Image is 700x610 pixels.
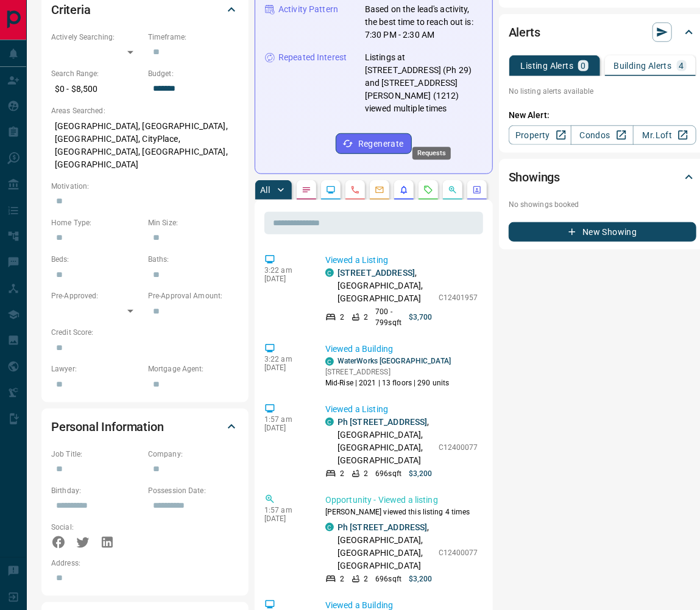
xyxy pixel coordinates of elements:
[51,327,239,338] p: Credit Score:
[340,573,344,584] p: 2
[439,292,478,303] p: C12401957
[51,105,239,116] p: Areas Searched:
[375,185,384,195] svg: Emails
[509,23,540,42] h2: Alerts
[409,468,433,479] p: $3,200
[614,61,672,70] p: Building Alerts
[365,51,483,115] p: Listings at [STREET_ADDRESS] (Ph 29) and [STREET_ADDRESS][PERSON_NAME] (1212) viewed multiple times
[148,254,239,265] p: Baths:
[375,468,401,479] p: 696 sqft
[439,547,478,558] p: C12400077
[264,266,307,275] p: 3:22 am
[148,290,239,301] p: Pre-Approval Amount:
[472,185,482,195] svg: Agent Actions
[409,573,433,584] p: $3,200
[571,125,634,145] a: Condos
[679,61,684,70] p: 4
[264,424,307,432] p: [DATE]
[423,185,433,195] svg: Requests
[325,523,334,531] div: condos.ca
[51,32,142,43] p: Actively Searching:
[264,355,307,363] p: 3:22 am
[509,222,696,242] button: New Showing
[340,468,344,479] p: 2
[325,254,478,267] p: Viewed a Listing
[325,494,478,507] p: Opportunity - Viewed a listing
[264,514,307,523] p: [DATE]
[148,485,239,496] p: Possession Date:
[409,312,433,323] p: $3,700
[148,449,239,460] p: Company:
[260,186,270,194] p: All
[338,417,428,427] a: Ph [STREET_ADDRESS]
[375,306,401,328] p: 700 - 799 sqft
[365,3,483,41] p: Based on the lead's activity, the best time to reach out is: 7:30 PM - 2:30 AM
[509,109,696,122] p: New Alert:
[336,133,412,154] button: Regenerate
[326,185,336,195] svg: Lead Browsing Activity
[148,363,239,374] p: Mortgage Agent:
[278,3,338,16] p: Activity Pattern
[264,275,307,283] p: [DATE]
[325,418,334,426] div: condos.ca
[338,521,433,572] p: , [GEOGRAPHIC_DATA], [GEOGRAPHIC_DATA], [GEOGRAPHIC_DATA]
[581,61,585,70] p: 0
[51,412,239,441] div: Personal Information
[51,254,142,265] p: Beds:
[412,147,451,160] div: Requests
[338,357,451,365] a: WaterWorks [GEOGRAPHIC_DATA]
[264,363,307,372] p: [DATE]
[148,32,239,43] p: Timeframe:
[364,312,368,323] p: 2
[51,363,142,374] p: Lawyer:
[509,163,696,192] div: Showings
[51,522,142,533] p: Social:
[148,217,239,228] p: Min Size:
[338,522,428,532] a: Ph [STREET_ADDRESS]
[51,449,142,460] p: Job Title:
[338,267,433,305] p: , [GEOGRAPHIC_DATA], [GEOGRAPHIC_DATA]
[51,68,142,79] p: Search Range:
[51,558,239,569] p: Address:
[399,185,409,195] svg: Listing Alerts
[509,167,560,187] h2: Showings
[633,125,696,145] a: Mr.Loft
[509,18,696,47] div: Alerts
[51,485,142,496] p: Birthday:
[148,68,239,79] p: Budget:
[325,377,451,388] p: Mid-Rise | 2021 | 13 floors | 290 units
[375,573,401,584] p: 696 sqft
[350,185,360,195] svg: Calls
[325,343,478,356] p: Viewed a Building
[338,416,433,467] p: , [GEOGRAPHIC_DATA], [GEOGRAPHIC_DATA], [GEOGRAPHIC_DATA]
[448,185,458,195] svg: Opportunities
[338,268,415,278] a: [STREET_ADDRESS]
[325,507,478,517] p: [PERSON_NAME] viewed this listing 4 times
[340,312,344,323] p: 2
[264,415,307,424] p: 1:57 am
[51,217,142,228] p: Home Type:
[51,181,239,192] p: Motivation:
[264,506,307,514] p: 1:57 am
[325,366,451,377] p: [STREET_ADDRESS]
[439,442,478,453] p: C12400077
[325,268,334,277] div: condos.ca
[509,199,696,210] p: No showings booked
[51,116,239,175] p: [GEOGRAPHIC_DATA], [GEOGRAPHIC_DATA], [GEOGRAPHIC_DATA], CityPlace, [GEOGRAPHIC_DATA], [GEOGRAPHI...
[364,573,368,584] p: 2
[51,417,164,436] h2: Personal Information
[364,468,368,479] p: 2
[325,403,478,416] p: Viewed a Listing
[51,79,142,99] p: $0 - $8,500
[51,290,142,301] p: Pre-Approved:
[302,185,311,195] svg: Notes
[509,86,696,97] p: No listing alerts available
[521,61,574,70] p: Listing Alerts
[278,51,347,64] p: Repeated Interest
[325,357,334,366] div: condos.ca
[509,125,571,145] a: Property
